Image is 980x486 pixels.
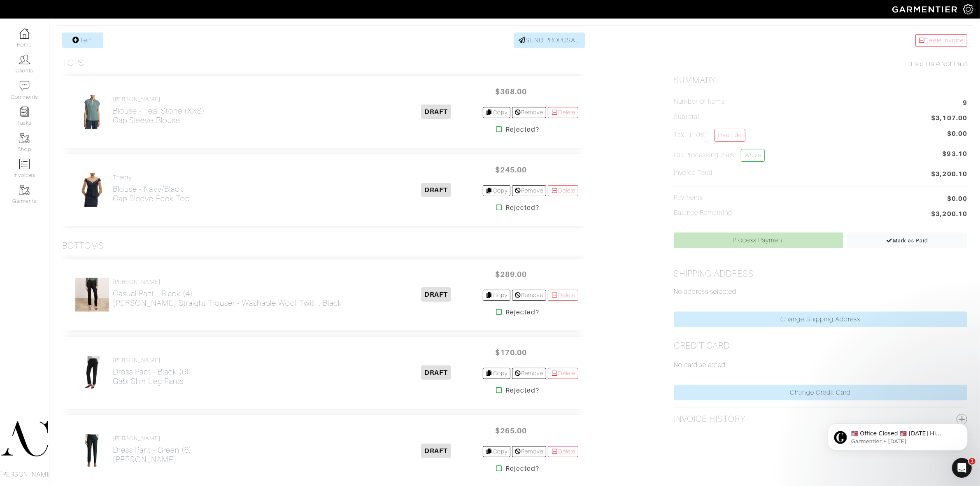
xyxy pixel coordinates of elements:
[674,98,725,106] h5: Number of Items
[548,107,578,118] a: Delete
[78,95,106,129] img: fkVFYg3Rge1eCuSJaFHe3KFM
[113,279,342,286] h4: [PERSON_NAME]
[963,4,973,14] img: gear-icon-white-bd11855cb880d31180b6d7d6211b90ccbf57a29d726f0c71d8c61bd08dd39cc2.png
[514,33,585,48] a: SEND PROPOSAL
[113,289,342,308] h2: Casual Pant - Black (4) [PERSON_NAME] Straight Trouser - Washable Wool Twill :: Black
[674,269,754,279] h2: Shipping Address
[947,194,967,204] span: $0.00
[483,185,510,196] a: Copy
[947,129,967,139] span: $0.00
[421,105,451,119] span: DRAFT
[78,173,106,207] img: KgjnebRf7zNpWpJsPaJD4tPq
[505,203,539,213] strong: Rejected?
[78,356,106,390] img: DXDPo61wrzebRkwaPRZfKfQf
[19,185,30,195] img: garments-icon-b7da505a4dc4fd61783c78ac3ca0ef83fa9d6f193b1c9dc38574b1d14d53ca28.png
[19,107,30,117] img: reminder-icon-8004d30b9f0a5d33ae49ab947aed9ed385cf756f9e5892f1edd6e32f2345188e.png
[674,312,967,327] a: Change Shipping Address
[421,183,451,197] span: DRAFT
[113,435,192,442] h4: [PERSON_NAME]
[483,107,510,118] a: Copy
[113,357,189,386] a: [PERSON_NAME] Dress Pant - Black (6)Gabi Slim Leg Pants
[674,341,730,351] h2: Credit Card
[674,169,713,177] h5: Invoice Total
[113,184,190,203] h2: Blouse - Navy/Black Cap Sleeve Peek Top
[847,233,967,248] a: Mark as Paid
[505,386,539,395] strong: Rejected?
[113,367,189,386] h2: Dress Pant - Black (6) Gabi Slim Leg Pants
[483,368,510,379] a: Copy
[113,357,189,364] h4: [PERSON_NAME]
[943,149,967,165] span: $93.10
[674,385,967,400] a: Change Credit Card
[19,28,30,39] img: dashboard-icon-dbcd8f5a0b271acd01030246c82b418ddd0df26cd7fceb0bd07c9910d44c42f6.png
[548,290,578,301] a: Delete
[674,59,967,69] div: Not Paid
[113,445,192,464] h2: Dress Pant - Green (6) [PERSON_NAME]
[421,444,451,458] span: DRAFT
[113,174,190,181] h4: Theory
[674,233,843,248] a: Process Payment
[931,209,967,220] span: $3,200.10
[19,133,30,143] img: garments-icon-b7da505a4dc4fd61783c78ac3ca0ef83fa9d6f193b1c9dc38574b1d14d53ca28.png
[62,33,103,48] a: Item
[512,185,546,196] a: Remove
[548,185,578,196] a: Delete
[486,422,535,439] span: $265.00
[19,159,30,169] img: orders-icon-0abe47150d42831381b5fb84f609e132dff9fe21cb692f30cb5eec754e2cba89.png
[915,34,967,47] a: Delete Invoice
[674,209,732,217] h5: Balance Remaining
[512,446,546,457] a: Remove
[674,287,967,297] p: No address selected
[815,406,980,464] iframe: Intercom notifications message
[113,106,205,125] h2: Blouse - Teal Stone (XXS) Cap Sleeve Blouse
[674,113,699,121] h5: Subtotal
[113,435,192,464] a: [PERSON_NAME] Dress Pant - Green (6)[PERSON_NAME]
[505,464,539,474] strong: Rejected?
[486,161,535,179] span: $245.00
[483,290,510,301] a: Copy
[486,344,535,361] span: $170.00
[674,360,967,370] p: No card selected
[512,290,546,301] a: Remove
[931,169,967,180] span: $3,200.10
[674,414,745,424] h2: Invoice History
[75,277,109,312] img: uUwc66y2fUeJwv7gq6qJK7jF
[113,279,342,308] a: [PERSON_NAME] Casual Pant - Black (4)[PERSON_NAME] Straight Trouser - Washable Wool Twill :: Black
[674,75,967,86] h2: Summary
[19,54,30,65] img: clients-icon-6bae9207a08558b7cb47a8932f037763ab4055f8c8b6bfacd5dc20c3e0201464.png
[486,265,535,283] span: $289.00
[674,194,703,202] h5: Payments
[715,129,745,142] a: Override
[888,2,963,16] img: garmentier-logo-header-white-b43fb05a5012e4ada735d5af1a66efaba907eab6374d6393d1fbf88cb4ef424d.png
[674,129,745,142] h5: Tax ( : 0%)
[741,149,765,162] a: Waive
[886,237,929,244] span: Mark as Paid
[911,60,942,68] span: Paid Date:
[19,81,30,91] img: comment-icon-a0a6a9ef722e966f86d9cbdc48e553b5cf19dbc54f86b18d962a5391bc8f6eb6.png
[674,149,765,162] h5: CC Processing 2.9%
[505,125,539,135] strong: Rejected?
[512,368,546,379] a: Remove
[62,58,84,68] h3: Tops
[512,107,546,118] a: Remove
[931,113,967,124] span: $3,107.00
[78,434,106,468] img: Yc55m9Ptz6Akuq5vvxNbj8Ve
[421,365,451,380] span: DRAFT
[421,287,451,302] span: DRAFT
[548,446,578,457] a: Delete
[952,458,972,478] iframe: Intercom live chat
[483,446,510,457] a: Copy
[486,83,535,100] span: $368.00
[505,307,539,317] strong: Rejected?
[963,98,967,109] span: 9
[113,174,190,203] a: Theory Blouse - Navy/BlackCap Sleeve Peek Top
[548,368,578,379] a: Delete
[969,458,975,465] span: 1
[62,241,104,251] h3: Bottoms
[113,96,205,125] a: [PERSON_NAME] Blouse - Teal Stone (XXS)Cap Sleeve Blouse
[113,96,205,103] h4: [PERSON_NAME]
